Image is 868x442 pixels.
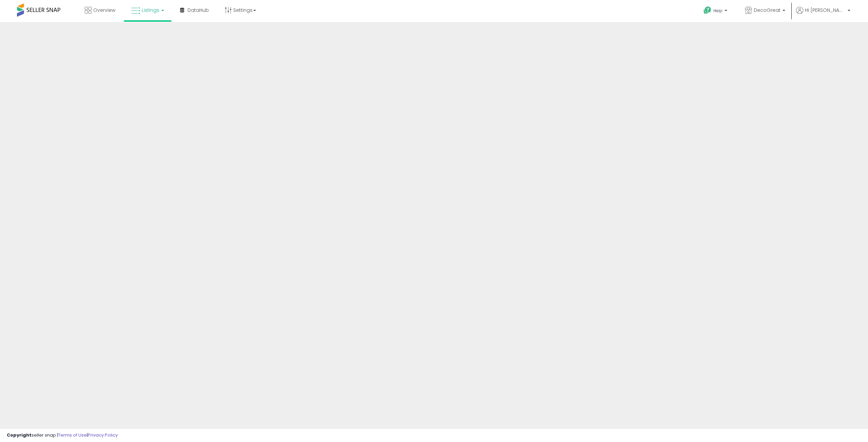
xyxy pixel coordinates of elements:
[93,7,115,14] span: Overview
[754,7,781,14] span: DecoGreat
[142,7,159,14] span: Listings
[805,7,846,14] span: Hi [PERSON_NAME]
[698,1,734,22] a: Help
[703,6,712,15] i: Get Help
[188,7,209,14] span: DataHub
[713,8,723,14] span: Help
[796,7,850,22] a: Hi [PERSON_NAME]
